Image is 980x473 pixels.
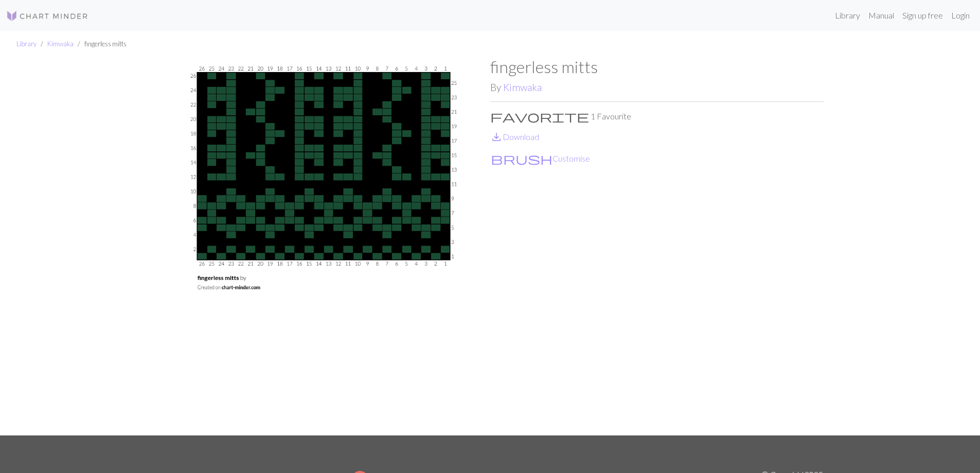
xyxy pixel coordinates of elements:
[490,110,589,122] i: Favourite
[490,132,539,142] a: DownloadDownload
[6,10,88,22] img: Logo
[490,57,824,77] h1: fingerless mitts
[490,130,503,144] span: save_alt
[503,81,542,93] a: Kimwaka
[490,109,589,124] span: favorite
[490,152,591,165] button: CustomiseCustomise
[864,5,898,26] a: Manual
[831,5,864,26] a: Library
[157,57,490,435] img: fingerless mitts
[490,81,824,93] h2: By
[491,151,553,166] span: brush
[16,40,37,48] a: Library
[490,110,824,122] p: 1 Favourite
[490,131,503,143] i: Download
[898,5,947,26] a: Sign up free
[947,5,974,26] a: Login
[47,40,74,48] a: Kimwaka
[491,152,553,165] i: Customise
[74,39,127,49] li: fingerless mitts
